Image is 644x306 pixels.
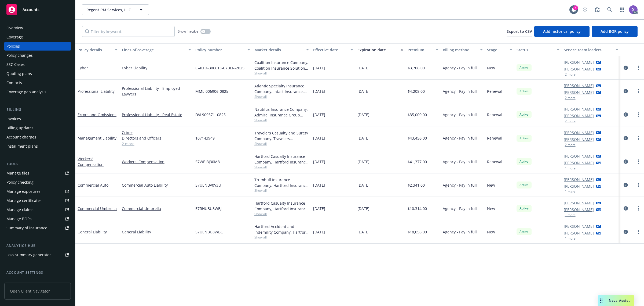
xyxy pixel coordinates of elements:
span: $18,056.00 [408,229,427,235]
img: photo [629,5,638,14]
span: Agency - Pay in full [443,206,477,211]
button: 1 more [565,167,576,170]
button: Service team leaders [562,43,621,56]
div: Billing method [443,47,477,53]
div: Stage [487,47,506,53]
a: Manage certificates [4,196,71,205]
span: [DATE] [313,159,325,165]
a: Service team [4,277,71,286]
a: Policy changes [4,51,71,60]
span: $10,314.00 [408,206,427,211]
button: 2 more [565,120,576,123]
div: Manage claims [6,205,34,214]
span: Show all [254,235,309,240]
span: Add BOR policy [601,29,629,34]
a: Search [604,4,615,15]
span: [DATE] [313,182,325,188]
div: Nautilus Insurance Company, Admiral Insurance Group ([PERSON_NAME] Corporation), CRC Group [254,106,309,118]
a: circleInformation [623,182,629,188]
a: [PERSON_NAME] [564,83,594,88]
a: Professional Liability - Employed Lawyers [122,86,191,97]
button: Export to CSV [507,26,532,37]
a: Manage claims [4,205,71,214]
span: Show all [254,188,309,193]
span: DVL90937110825 [195,112,226,118]
a: General Liability [122,229,191,235]
a: [PERSON_NAME] [564,113,594,119]
div: Market details [254,47,303,53]
button: Premium [405,43,441,56]
a: Switch app [617,4,627,15]
span: [DATE] [357,135,369,141]
a: more [635,111,642,118]
a: Policy checking [4,178,71,187]
span: 57UENBV0V3U [195,182,221,188]
div: Policy number [195,47,244,53]
a: more [635,158,642,165]
a: [PERSON_NAME] [564,200,594,206]
a: [PERSON_NAME] [564,90,594,95]
div: Travelers Casualty and Surety Company, Travelers Insurance, CRC Group [254,130,309,141]
div: Billing [4,107,71,112]
span: New [487,182,495,188]
span: Agency - Pay in full [443,182,477,188]
span: Regent PM Services, LLC [86,7,133,13]
div: Billing updates [6,124,34,132]
a: SSC Cases [4,60,71,69]
div: Service team [6,277,30,286]
button: Nova Assist [598,295,634,306]
div: Invoices [6,115,21,123]
a: Manage exposures [4,187,71,196]
a: Policies [4,42,71,51]
span: Active [519,183,529,187]
div: Tools [4,161,71,167]
a: [PERSON_NAME] [564,130,594,136]
span: [DATE] [357,159,369,165]
span: MML-006906-0825 [195,88,228,94]
span: New [487,206,495,211]
div: Coalition Insurance Company, Coalition Insurance Solutions (Carrier), CRC Group [254,60,309,71]
button: Status [514,43,562,56]
button: 2 more [565,96,576,99]
div: Lines of coverage [122,47,185,53]
span: New [487,229,495,235]
a: circleInformation [623,229,629,235]
a: Coverage [4,33,71,41]
span: Active [519,159,529,164]
div: Analytics hub [4,243,71,248]
span: [DATE] [357,65,369,71]
a: Start snowing [580,4,590,15]
a: Crime [122,130,191,135]
a: Summary of insurance [4,224,71,232]
div: Coverage [6,33,23,41]
button: 2 more [565,73,576,76]
a: Billing updates [4,124,71,132]
span: Active [519,65,529,70]
div: Coverage gap analysis [6,88,46,96]
span: $2,341.00 [408,182,425,188]
button: Policy details [75,43,120,56]
div: 4 [573,5,578,10]
a: [PERSON_NAME] [564,153,594,159]
a: circleInformation [623,65,629,71]
span: Show all [254,212,309,216]
a: General Liability [78,229,107,234]
a: Quoting plans [4,69,71,78]
span: 57UENBU8WBC [195,229,223,235]
span: 107143949 [195,135,215,141]
div: Quoting plans [6,69,32,78]
span: 57RHUBU8WBJ [195,206,222,211]
a: Commercial Auto [78,183,108,188]
a: [PERSON_NAME] [564,137,594,142]
span: Agency - Pay in full [443,112,477,118]
span: Show inactive [178,29,198,34]
div: Trumbull Insurance Company, Hartford Insurance Group [254,177,309,188]
button: Market details [252,43,311,56]
span: Agency - Pay in full [443,229,477,235]
a: [PERSON_NAME] [564,59,594,65]
div: Manage BORs [6,215,32,223]
span: Renewal [487,112,502,118]
a: Overview [4,24,71,32]
a: more [635,65,642,71]
a: more [635,88,642,94]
